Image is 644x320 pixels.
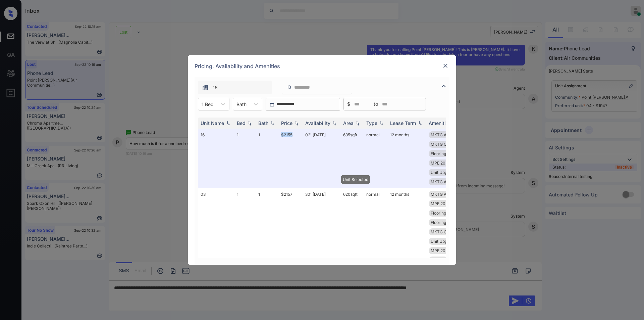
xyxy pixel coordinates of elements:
[442,62,449,69] img: close
[303,129,340,188] td: 02' [DATE]
[343,120,354,126] div: Area
[331,121,338,126] img: sorting
[256,129,278,188] td: 1
[431,170,464,175] span: Unit Upgrade 1-...
[431,192,468,197] span: MKTG Appliances...
[281,120,292,126] div: Price
[278,129,303,188] td: $2155
[287,84,292,90] img: icon-zuma
[340,188,364,294] td: 620 sqft
[431,179,468,184] span: MKTG Appliances...
[246,121,253,126] img: sorting
[305,120,330,126] div: Availability
[431,258,446,263] span: Floor 01
[188,55,456,77] div: Pricing, Availability and Amenities
[278,188,303,294] td: $2157
[431,239,464,244] span: Unit Upgrade 1-...
[340,129,364,188] td: 635 sqft
[387,188,426,294] td: 12 months
[347,100,350,108] span: $
[429,120,451,126] div: Amenities
[256,188,278,294] td: 1
[198,188,234,294] td: 03
[378,121,385,126] img: sorting
[364,188,387,294] td: normal
[225,121,231,126] img: sorting
[364,129,387,188] td: normal
[234,188,256,294] td: 1
[374,100,378,108] span: to
[431,151,464,156] span: Flooring Wood 1...
[366,120,377,126] div: Type
[431,142,468,147] span: MKTG Cabinets W...
[293,121,300,126] img: sorting
[201,120,224,126] div: Unit Name
[431,161,467,166] span: MPE 2025 Hallwa...
[390,120,416,126] div: Lease Term
[198,129,234,188] td: 16
[387,129,426,188] td: 12 months
[431,211,464,216] span: Flooring Wood 1...
[431,201,469,206] span: MPE 2025 SmartR...
[213,84,218,91] span: 16
[237,120,246,126] div: Bed
[303,188,340,294] td: 30' [DATE]
[354,121,361,126] img: sorting
[234,129,256,188] td: 1
[431,132,468,137] span: MKTG Appliances...
[440,82,448,90] img: icon-zuma
[417,121,423,126] img: sorting
[269,121,276,126] img: sorting
[202,84,209,91] img: icon-zuma
[431,248,469,253] span: MPE 2025 SmartR...
[431,220,464,225] span: Flooring Wood 1...
[431,229,468,234] span: MKTG Cabinets W...
[258,120,268,126] div: Bath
